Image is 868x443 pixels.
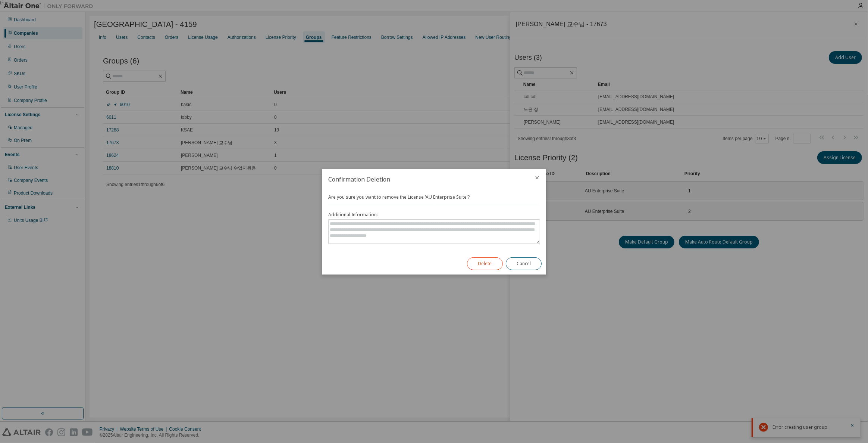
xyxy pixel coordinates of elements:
[534,175,540,181] button: close
[322,169,528,190] h2: Confirmation Deletion
[328,212,540,218] label: Additional Information:
[328,194,540,244] div: Are you sure you want to remove the License 'AU Enterprise Suite'?
[467,257,503,270] button: Delete
[506,257,542,270] button: Cancel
